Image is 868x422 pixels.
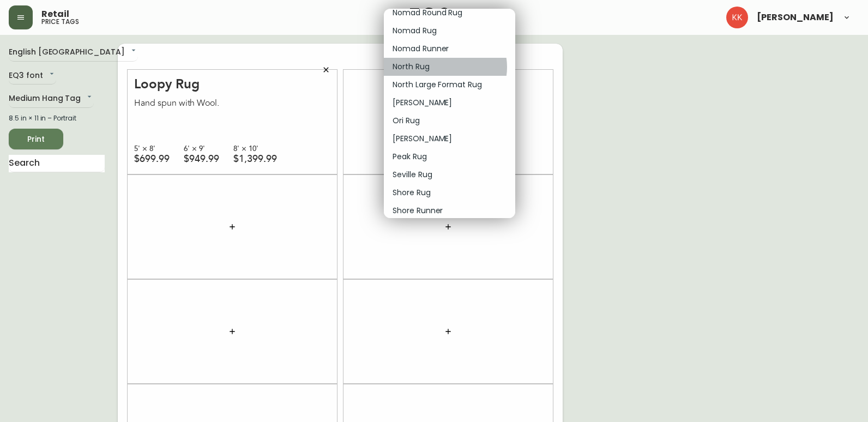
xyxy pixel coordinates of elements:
p: [PERSON_NAME] [393,133,452,144]
p: Nomad Rug [393,25,437,37]
p: Ori Rug [393,115,420,126]
p: Nomad Runner [393,43,449,55]
p: Shore Runner [393,205,443,216]
p: North Rug [393,61,430,73]
p: [PERSON_NAME] [393,97,452,108]
p: North Large Format Rug [393,79,482,91]
p: Seville Rug [393,169,432,180]
p: Peak Rug [393,151,427,162]
p: Nomad Round Rug [393,7,462,19]
p: Shore Rug [393,187,431,198]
